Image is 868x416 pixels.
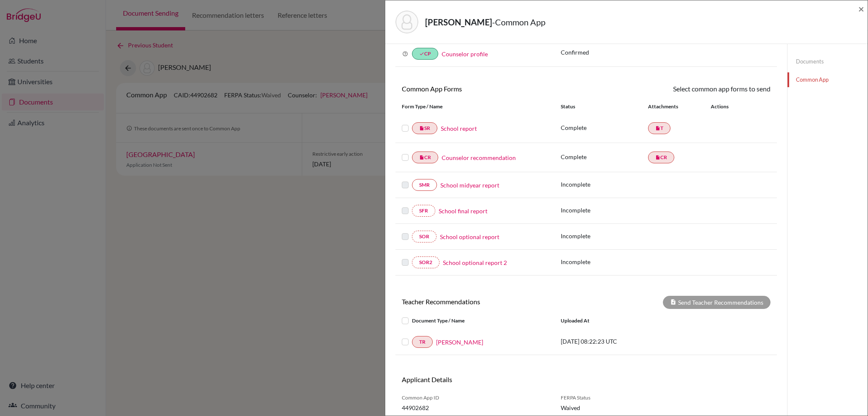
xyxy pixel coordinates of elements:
a: Common App [787,72,868,87]
button: Close [858,4,864,14]
a: Counselor recommendation [442,153,516,162]
div: Send Teacher Recommendations [663,296,771,309]
i: insert_drive_file [655,126,660,131]
a: insert_drive_fileSR [412,122,437,134]
a: Counselor profile [442,50,488,58]
div: Select common app forms to send [586,84,777,94]
a: School report [441,124,477,133]
a: doneCP [412,48,438,60]
a: SOR [412,231,437,242]
a: Documents [787,54,868,69]
span: × [858,3,864,15]
p: Complete [561,152,648,161]
a: School optional report [440,232,499,241]
a: [PERSON_NAME] [436,338,483,347]
i: done [419,51,424,56]
div: Status [561,103,648,110]
a: School midyear report [440,181,499,190]
p: Incomplete [561,257,648,266]
div: Attachments [648,103,701,110]
span: Common App ID [402,394,548,402]
p: Complete [561,123,648,132]
a: insert_drive_fileT [648,122,670,134]
a: School final report [439,207,487,215]
p: Incomplete [561,180,648,189]
i: insert_drive_file [419,155,424,160]
a: insert_drive_fileCR [412,152,438,163]
a: TR [412,336,433,348]
a: SMR [412,179,437,191]
strong: [PERSON_NAME] [425,17,492,27]
p: [DATE] 08:22:23 UTC [561,337,675,346]
a: SOR2 [412,256,440,268]
span: 44902682 [402,403,548,412]
a: insert_drive_fileCR [648,152,674,163]
div: Document Type / Name [395,316,554,326]
div: Actions [701,103,753,110]
span: - Common App [492,17,545,27]
span: Waived [561,403,643,412]
div: Uploaded at [554,316,682,326]
span: FERPA Status [561,394,643,402]
a: School optional report 2 [443,258,507,267]
p: Confirmed [561,48,771,57]
h6: Common App Forms [395,85,586,93]
i: insert_drive_file [655,155,660,160]
div: Form Type / Name [395,103,554,110]
p: Incomplete [561,206,648,215]
h6: Teacher Recommendations [395,298,586,306]
p: Incomplete [561,231,648,240]
a: SFR [412,205,435,217]
i: insert_drive_file [419,126,424,131]
h6: Applicant Details [402,375,580,383]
